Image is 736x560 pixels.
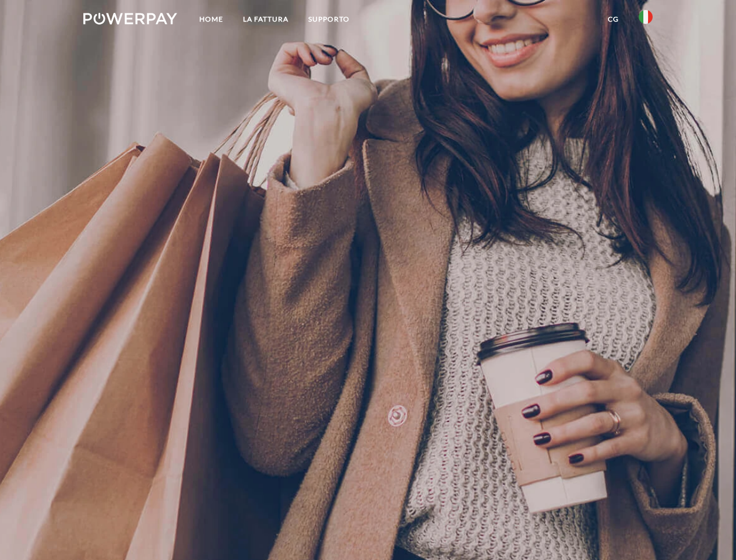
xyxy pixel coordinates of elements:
[83,13,177,24] img: logo-powerpay-white.svg
[233,9,298,30] a: LA FATTURA
[598,9,629,30] a: CG
[298,9,360,30] a: Supporto
[189,9,233,30] a: Home
[639,10,653,24] img: it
